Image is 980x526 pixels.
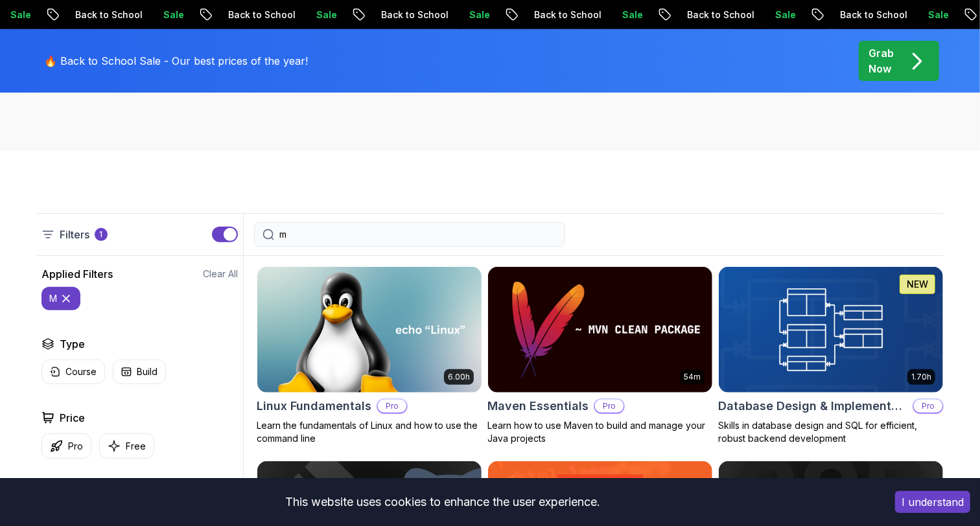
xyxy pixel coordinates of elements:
[719,267,943,393] img: Database Design & Implementation card
[869,45,894,76] p: Grab Now
[257,267,482,393] img: Linux Fundamentals card
[113,360,166,384] button: Build
[448,372,470,382] p: 6.00h
[146,8,188,21] p: Sale
[49,292,57,305] p: m
[684,372,701,382] p: 54m
[487,419,713,445] p: Learn how to use Maven to build and manage your Java projects
[203,268,238,280] button: Clear All
[100,229,103,240] p: 1
[137,365,157,378] p: Build
[257,266,482,445] a: Linux Fundamentals card6.00hLinux FundamentalsProLearn the fundamentals of Linux and how to use t...
[487,266,713,445] a: Maven Essentials card54mMaven EssentialsProLearn how to use Maven to build and manage your Java p...
[65,365,97,378] p: Course
[895,491,970,513] button: Accept cookies
[44,53,308,69] p: 🔥 Back to School Sale - Our best prices of the year!
[911,8,953,21] p: Sale
[718,397,907,415] h2: Database Design & Implementation
[364,8,452,21] p: Back to School
[718,266,944,445] a: Database Design & Implementation card1.70hNEWDatabase Design & ImplementationProSkills in databas...
[670,8,758,21] p: Back to School
[517,8,605,21] p: Back to School
[68,440,83,453] p: Pro
[41,266,113,282] h2: Applied Filters
[595,400,624,413] p: Pro
[378,400,406,413] p: Pro
[211,8,299,21] p: Back to School
[126,440,146,453] p: Free
[758,8,800,21] p: Sale
[718,419,944,445] p: Skills in database design and SQL for efficient, robust backend development
[99,433,154,459] button: Free
[823,8,911,21] p: Back to School
[60,336,85,352] h2: Type
[914,400,942,413] p: Pro
[257,397,371,415] h2: Linux Fundamentals
[60,227,89,242] p: Filters
[605,8,647,21] p: Sale
[907,278,928,291] p: NEW
[911,372,931,382] p: 1.70h
[41,433,91,459] button: Pro
[299,8,341,21] p: Sale
[41,287,80,310] button: m
[279,228,557,241] input: Search Java, React, Spring boot ...
[452,8,494,21] p: Sale
[41,360,105,384] button: Course
[60,410,85,426] h2: Price
[10,488,876,516] div: This website uses cookies to enhance the user experience.
[488,267,712,393] img: Maven Essentials card
[487,397,589,415] h2: Maven Essentials
[58,8,146,21] p: Back to School
[257,419,482,445] p: Learn the fundamentals of Linux and how to use the command line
